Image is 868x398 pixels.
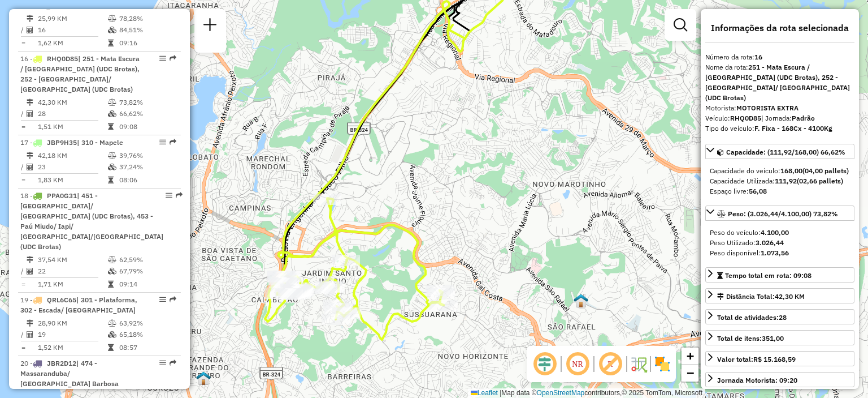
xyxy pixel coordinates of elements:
a: Peso: (3.026,44/4.100,00) 73,82% [705,206,854,221]
span: Total de atividades: [717,313,787,322]
div: Motorista: [705,103,854,113]
strong: 28 [779,313,787,322]
i: % de utilização do peso [108,320,116,327]
strong: 56,08 [749,187,767,195]
img: Exibir/Ocultar setores [653,355,671,373]
span: 18 - [20,191,163,251]
a: Exibir filtros [669,14,692,36]
td: 66,62% [119,108,176,119]
td: / [20,161,26,173]
td: 22 [37,266,107,277]
a: OpenStreetMap [537,389,585,397]
a: Zoom out [682,365,698,382]
td: = [20,37,26,49]
i: % de utilização da cubagem [108,164,116,170]
img: Fluxo de ruas [630,355,648,373]
td: 37,54 KM [37,254,107,266]
span: + [687,349,694,363]
div: Peso disponível: [710,248,850,258]
td: 39,76% [119,150,176,161]
i: % de utilização da cubagem [108,27,116,33]
em: Opções [159,139,166,145]
span: 19 - [20,296,137,314]
span: 16 - [20,54,140,93]
span: | 310 - Mapele [77,138,123,147]
div: Map data © contributors,© 2025 TomTom, Microsoft [468,388,705,398]
i: Tempo total em rota [108,123,114,130]
td: 19 [37,329,107,340]
td: 16 [37,24,107,36]
em: Opções [159,296,166,303]
strong: 4.100,00 [761,228,789,237]
i: Distância Total [27,320,33,327]
div: Distância Total: [717,292,805,302]
td: 67,79% [119,266,176,277]
i: % de utilização do peso [108,15,116,22]
div: Veículo: [705,113,854,123]
span: | 301 - Plataforma, 302 - Escada/ [GEOGRAPHIC_DATA] [20,296,137,314]
span: Ocultar deslocamento [531,350,558,378]
span: | 251 - Mata Escura / [GEOGRAPHIC_DATA] (UDC Brotas), 252 - [GEOGRAPHIC_DATA]/ [GEOGRAPHIC_DATA] ... [20,54,140,93]
td: / [20,329,26,340]
i: Total de Atividades [27,164,33,170]
span: Peso do veículo: [710,228,789,237]
span: QRL6C65 [47,296,76,304]
span: | 451 - [GEOGRAPHIC_DATA]/ [GEOGRAPHIC_DATA] (UDC Brotas), 453 - Paú Miudo/ Iapi/ [GEOGRAPHIC_DAT... [20,191,163,251]
td: / [20,108,26,119]
div: Espaço livre: [710,186,850,196]
span: Capacidade: (111,92/168,00) 66,62% [726,148,845,156]
td: 09:14 [119,279,176,290]
span: 17 - [20,138,123,147]
strong: RHQ0D85 [730,114,761,122]
a: Distância Total:42,30 KM [705,288,854,303]
td: = [20,121,26,132]
a: Jornada Motorista: 09:20 [705,372,854,387]
div: Peso Utilizado: [710,238,850,248]
td: 25,99 KM [37,13,107,24]
td: 1,83 KM [37,174,107,186]
img: WCL - Fazenda Grande do Retiro [196,371,211,386]
h4: Informações da rota selecionada [705,23,854,33]
div: Capacidade do veículo: [710,166,850,176]
span: RHQ0D85 [47,54,78,63]
td: = [20,174,26,186]
td: 23 [37,161,107,173]
td: 42,18 KM [37,150,107,161]
strong: 3.026,44 [756,238,784,247]
i: Total de Atividades [27,110,33,117]
td: 28 [37,108,107,119]
a: Valor total:R$ 15.168,59 [705,351,854,366]
div: Tipo do veículo: [705,123,854,134]
strong: Padrão [792,114,815,122]
span: | [500,389,501,397]
em: Rota exportada [170,296,176,303]
td: 1,71 KM [37,279,107,290]
td: 73,82% [119,97,176,108]
i: % de utilização da cubagem [108,268,116,275]
a: Leaflet [471,389,498,397]
strong: 351,00 [762,334,784,343]
div: Valor total: [717,354,796,365]
td: 09:16 [119,37,176,49]
div: Jornada Motorista: 09:20 [717,375,797,386]
i: % de utilização da cubagem [108,331,116,338]
div: Total de itens: [717,333,784,344]
i: % de utilização da cubagem [108,110,116,117]
i: Distância Total [27,15,33,22]
td: 62,59% [119,254,176,266]
a: Tempo total em rota: 09:08 [705,267,854,283]
i: Tempo total em rota [108,40,114,46]
strong: MOTORISTA EXTRA [736,104,798,112]
div: Número da rota: [705,52,854,62]
strong: (04,00 pallets) [802,166,849,175]
td: 1,51 KM [37,121,107,132]
i: Distância Total [27,256,33,263]
td: = [20,342,26,353]
a: Total de atividades:28 [705,309,854,324]
i: Distância Total [27,99,33,106]
td: 1,62 KM [37,37,107,49]
td: 08:57 [119,342,176,353]
span: − [687,366,694,380]
td: 08:06 [119,174,176,186]
em: Rota exportada [170,139,176,145]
